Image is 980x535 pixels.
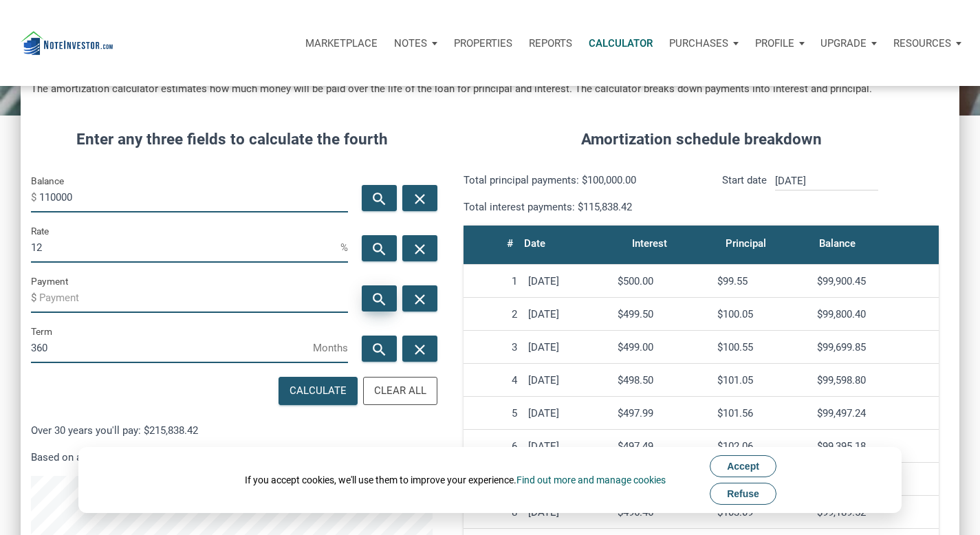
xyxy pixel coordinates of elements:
p: Over 30 years you'll pay: $215,838.42 [31,422,433,439]
h4: Enter any three fields to calculate the fourth [31,128,433,151]
input: Payment [39,282,348,313]
p: Start date [722,172,767,215]
div: [DATE] [528,374,607,386]
div: $99,800.40 [817,308,934,320]
a: Properties [446,23,521,64]
p: Resources [893,37,951,50]
div: $99.55 [717,275,806,287]
button: Refuse [710,483,776,505]
div: $498.50 [618,374,706,386]
button: search [362,235,397,261]
div: [DATE] [528,440,607,452]
div: Principal [726,234,766,253]
p: Marketplace [305,37,378,50]
p: Calculator [589,37,653,50]
span: Refuse [727,488,759,499]
h4: Amortization schedule breakdown [453,128,949,151]
p: Reports [529,37,572,50]
div: # [507,234,513,253]
img: NoteUnlimited [21,31,113,55]
span: Months [313,337,348,359]
div: 5 [469,407,516,419]
button: Clear All [363,377,437,405]
button: search [362,185,397,211]
a: Calculator [580,23,661,64]
div: $499.50 [618,308,706,320]
span: % [340,237,348,259]
label: Rate [31,223,49,239]
i: search [371,291,387,308]
div: [DATE] [528,308,607,320]
i: close [412,190,428,208]
div: $99,900.45 [817,275,934,287]
div: If you accept cookies, we'll use them to improve your experience. [245,473,666,487]
button: close [402,336,437,362]
input: Term [31,332,313,363]
div: $99,395.18 [817,440,934,452]
input: Balance [39,182,348,212]
h5: The amortization calculator estimates how much money will be paid over the life of the loan for p... [31,81,949,97]
div: Calculate [290,383,347,399]
div: $101.05 [717,374,806,386]
button: Resources [885,23,970,64]
div: [DATE] [528,275,607,287]
i: search [371,341,387,358]
p: Properties [454,37,512,50]
i: search [371,241,387,258]
div: [DATE] [528,341,607,353]
div: Interest [632,234,667,253]
button: search [362,285,397,312]
a: Find out more and manage cookies [516,474,666,485]
button: Calculate [279,377,358,405]
div: $100.05 [717,308,806,320]
button: close [402,235,437,261]
button: Upgrade [812,23,885,64]
input: Rate [31,232,340,263]
button: close [402,185,437,211]
div: 4 [469,374,516,386]
div: Date [524,234,545,253]
div: $99,497.24 [817,407,934,419]
div: $100.55 [717,341,806,353]
div: $102.06 [717,440,806,452]
span: $ [31,287,39,309]
label: Balance [31,173,64,189]
i: search [371,190,387,208]
p: Based on an estimated monthly payment of $599.55 [31,449,433,466]
i: close [412,241,428,258]
p: Purchases [669,37,728,50]
i: close [412,341,428,358]
p: Profile [755,37,794,50]
div: [DATE] [528,407,607,419]
div: Balance [819,234,856,253]
div: 2 [469,308,516,320]
div: $99,699.85 [817,341,934,353]
div: 3 [469,341,516,353]
span: Accept [727,461,759,472]
button: Notes [386,23,446,64]
div: $497.99 [618,407,706,419]
button: Reports [521,23,580,64]
div: $500.00 [618,275,706,287]
button: Purchases [661,23,747,64]
span: $ [31,186,39,208]
div: $499.00 [618,341,706,353]
label: Payment [31,273,68,290]
button: Marketplace [297,23,386,64]
button: close [402,285,437,312]
button: search [362,336,397,362]
div: 6 [469,440,516,452]
div: $497.49 [618,440,706,452]
div: Clear All [374,383,426,399]
label: Term [31,323,52,340]
p: Total principal payments: $100,000.00 [464,172,690,188]
div: $101.56 [717,407,806,419]
div: 1 [469,275,516,287]
p: Notes [394,37,427,50]
p: Upgrade [820,37,867,50]
button: Profile [747,23,813,64]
